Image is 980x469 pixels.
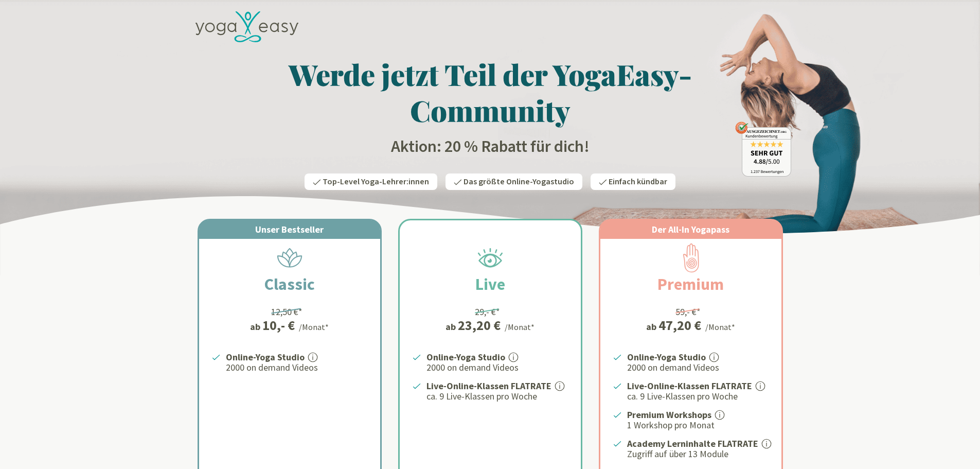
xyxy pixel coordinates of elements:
[627,438,758,449] strong: Academy Lerninhalte FLATRATE
[627,361,769,374] p: 2000 on demand Videos
[446,320,458,334] span: ab
[505,321,534,333] div: /Monat*
[426,390,568,403] p: ca. 9 Live-Klassen pro Woche
[240,272,340,297] h2: Classic
[299,321,329,333] div: /Monat*
[705,321,735,333] div: /Monat*
[609,176,667,187] span: Einfach kündbar
[255,223,324,235] span: Unser Bestseller
[627,419,769,431] p: 1 Workshop pro Monat
[627,380,752,392] strong: Live-Online-Klassen FLATRATE
[652,223,729,235] span: Der All-In Yogapass
[189,56,791,128] h1: Werde jetzt Teil der YogaEasy-Community
[226,361,368,374] p: 2000 on demand Videos
[658,319,701,332] div: 47,20 €
[458,319,501,332] div: 23,20 €
[627,409,711,421] strong: Premium Workshops
[189,136,791,157] h2: Aktion: 20 % Rabatt für dich!
[646,320,658,334] span: ab
[426,361,568,374] p: 2000 on demand Videos
[627,448,769,460] p: Zugriff auf über 13 Module
[633,272,749,297] h2: Premium
[475,305,500,319] div: 29,- €*
[627,351,706,363] strong: Online-Yoga Studio
[627,390,769,403] p: ca. 9 Live-Klassen pro Woche
[271,305,302,319] div: 12,50 €*
[250,320,262,334] span: ab
[323,176,429,187] span: Top-Level Yoga-Lehrer:innen
[464,176,574,187] span: Das größte Online-Yogastudio
[226,351,305,363] strong: Online-Yoga Studio
[426,351,505,363] strong: Online-Yoga Studio
[675,305,701,319] div: 59,- €*
[262,319,295,332] div: 10,- €
[426,380,551,392] strong: Live-Online-Klassen FLATRATE
[735,121,791,177] img: ausgezeichnet_badge.png
[451,272,530,297] h2: Live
